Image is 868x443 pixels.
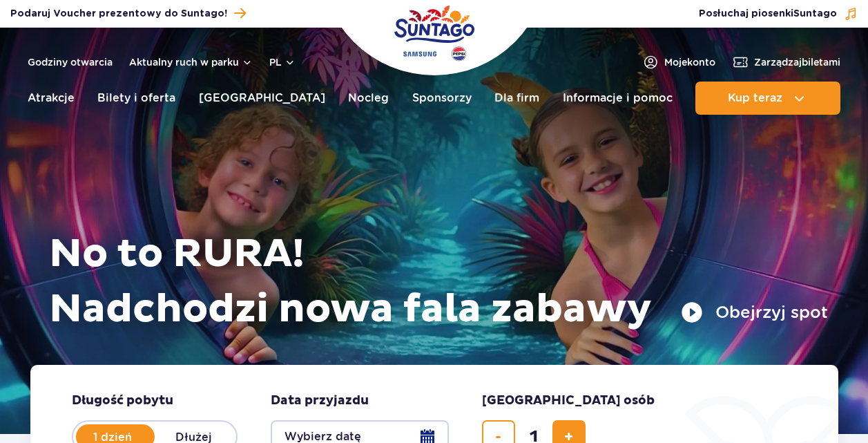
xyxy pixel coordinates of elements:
[199,82,325,115] a: [GEOGRAPHIC_DATA]
[72,393,173,409] span: Długość pobytu
[10,7,227,21] span: Podaruj Voucher prezentowy do Suntago!
[793,9,837,19] span: Suntago
[271,393,369,409] span: Data przyjazdu
[97,82,175,115] a: Bilety i oferta
[10,4,246,23] a: Podaruj Voucher prezentowy do Suntago!
[269,55,296,69] button: pl
[482,393,655,409] span: [GEOGRAPHIC_DATA] osób
[412,82,472,115] a: Sponsorzy
[49,227,828,337] h1: No to RURA! Nadchodzi nowa fala zabawy
[695,82,840,115] button: Kup teraz
[348,82,389,115] a: Nocleg
[129,57,253,68] button: Aktualny ruch w parku
[754,55,840,69] span: Zarządzaj biletami
[494,82,539,115] a: Dla firm
[28,82,75,115] a: Atrakcje
[28,55,113,69] a: Godziny otwarcia
[681,301,828,323] button: Obejrzyj spot
[699,7,858,21] button: Posłuchaj piosenkiSuntago
[699,7,837,21] span: Posłuchaj piosenki
[563,82,673,115] a: Informacje i pomoc
[732,54,840,70] a: Zarządzajbiletami
[664,55,715,69] span: Moje konto
[642,54,715,70] a: Mojekonto
[728,92,782,104] span: Kup teraz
